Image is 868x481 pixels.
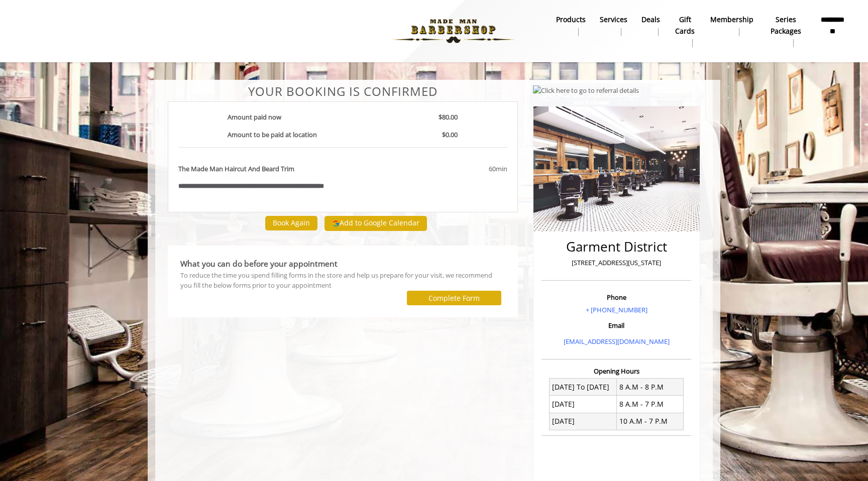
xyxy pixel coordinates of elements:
[544,239,689,254] h2: Garment District
[180,258,338,269] b: What you can do before your appointment
[384,4,522,59] img: Made Man Barbershop logo
[667,13,703,50] a: Gift cardsgift cards
[228,112,281,122] b: Amount paid now
[616,396,684,413] td: 8 A.M - 7 P.M
[593,13,634,39] a: ServicesServices
[586,305,647,314] a: + [PHONE_NUMBER]
[265,216,317,230] button: Book Again
[556,14,586,25] b: products
[550,413,617,430] td: [DATE]
[324,216,427,231] button: Add to Google Calendar
[180,270,505,291] div: To reduce the time you spend filling forms in the store and help us prepare for your visit, we re...
[616,413,684,430] td: 10 A.M - 7 P.M
[634,13,667,39] a: DealsDeals
[439,112,458,122] b: $80.00
[703,13,761,39] a: MembershipMembership
[533,85,639,96] img: Click here to go to referral details
[544,258,689,268] p: [STREET_ADDRESS][US_STATE]
[710,14,753,25] b: Membership
[768,14,805,37] b: Series packages
[761,13,812,50] a: Series packagesSeries packages
[168,85,518,98] center: Your Booking is confirmed
[442,130,458,139] b: $0.00
[600,14,627,25] b: Services
[549,13,593,39] a: Productsproducts
[407,291,501,305] button: Complete Form
[550,396,617,413] td: [DATE]
[564,337,670,346] a: [EMAIL_ADDRESS][DOMAIN_NAME]
[178,164,294,174] b: The Made Man Haircut And Beard Trim
[541,368,691,375] h3: Opening Hours
[428,294,480,302] label: Complete Form
[674,14,696,37] b: gift cards
[616,379,684,396] td: 8 A.M - 8 P.M
[544,294,689,301] h3: Phone
[550,379,617,396] td: [DATE] To [DATE]
[407,164,507,174] div: 60min
[228,130,317,139] b: Amount to be paid at location
[544,322,689,329] h3: Email
[641,14,660,25] b: Deals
